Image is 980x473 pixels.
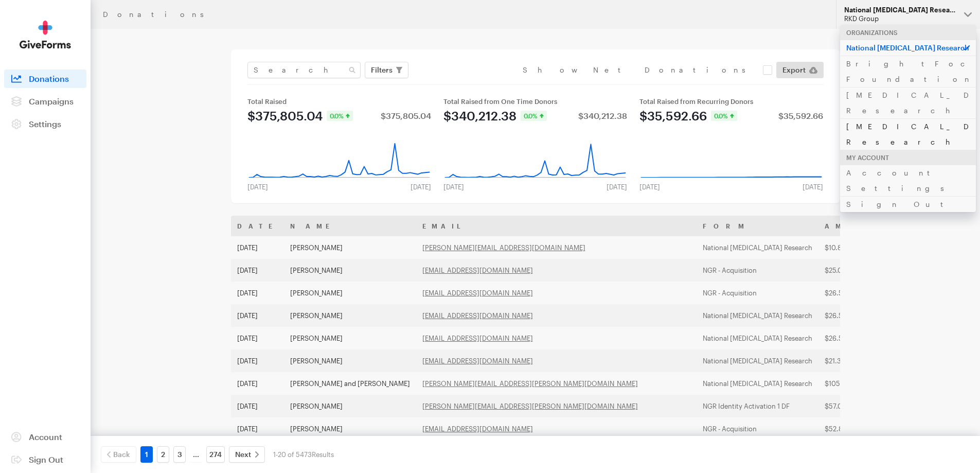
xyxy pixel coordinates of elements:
div: 0.0% [711,111,737,121]
div: Total Raised from One Time Donors [443,97,627,106]
a: 2 [157,446,169,463]
a: [EMAIL_ADDRESS][DOMAIN_NAME] [422,334,533,342]
th: Email [416,216,697,236]
td: $21.32 [818,349,902,372]
td: NGR - Acquisition [697,417,818,440]
a: Account Settings [840,165,976,196]
th: Amount [818,216,902,236]
div: 0.0% [327,111,353,121]
a: [EMAIL_ADDRESS][DOMAIN_NAME] [422,289,533,297]
td: [PERSON_NAME] [284,349,416,372]
a: [EMAIL_ADDRESS][DOMAIN_NAME] [422,357,533,365]
div: [DATE] [404,183,437,191]
td: $52.84 [818,417,902,440]
td: [PERSON_NAME] [284,259,416,282]
span: Next [235,448,251,461]
td: $57.04 [818,395,902,417]
span: Filters [371,64,393,76]
td: [DATE] [231,282,284,304]
div: Total Raised from Recurring Donors [639,97,823,106]
div: $35,592.66 [778,112,823,120]
td: [PERSON_NAME] and [PERSON_NAME] [284,372,416,395]
a: Settings [4,115,86,133]
a: [PERSON_NAME][EMAIL_ADDRESS][PERSON_NAME][DOMAIN_NAME] [422,379,638,388]
div: National [MEDICAL_DATA] Research [844,6,956,14]
td: NGR - Acquisition [697,282,818,304]
td: NGR - Acquisition [697,259,818,282]
td: [DATE] [231,395,284,417]
span: Sign Out [29,454,63,464]
td: [DATE] [231,259,284,282]
div: $340,212.38 [578,112,627,120]
span: Account [29,432,62,442]
td: National [MEDICAL_DATA] Research [697,349,818,372]
td: [PERSON_NAME] [284,395,416,417]
td: National [MEDICAL_DATA] Research [697,327,818,349]
div: Total Raised [247,97,431,106]
div: [DATE] [633,183,666,191]
div: My Account [840,150,976,165]
div: $35,592.66 [639,110,707,122]
th: Form [697,216,818,236]
a: Sign Out [4,450,86,469]
td: NGR Identity Activation 1 DF [697,395,818,417]
div: $375,805.04 [381,112,431,120]
span: Export [782,64,806,76]
a: Next [229,446,265,463]
a: Account [4,428,86,446]
td: National [MEDICAL_DATA] Research [697,236,818,259]
a: Campaigns [4,92,86,111]
div: [DATE] [437,183,470,191]
a: [MEDICAL_DATA] Research [840,87,976,118]
div: [DATE] [796,183,829,191]
td: [PERSON_NAME] [284,304,416,327]
td: [PERSON_NAME] [284,236,416,259]
td: National [MEDICAL_DATA] Research [697,304,818,327]
th: Name [284,216,416,236]
td: $10.82 [818,236,902,259]
td: $26.58 [818,282,902,304]
td: [DATE] [231,417,284,440]
p: National [MEDICAL_DATA] Research [840,40,976,56]
td: $26.58 [818,304,902,327]
span: Results [312,450,334,459]
div: [DATE] [600,183,633,191]
a: Export [776,62,824,78]
td: [DATE] [231,304,284,327]
td: $25.00 [818,259,902,282]
div: $375,805.04 [247,110,323,122]
td: $105.36 [818,372,902,395]
a: 274 [206,446,225,463]
a: Sign Out [840,196,976,212]
img: GiveForms [20,21,71,49]
div: [DATE] [241,183,274,191]
td: [DATE] [231,236,284,259]
a: Donations [4,69,86,88]
input: Search Name & Email [247,62,361,78]
span: Campaigns [29,96,74,106]
div: $340,212.38 [443,110,516,122]
div: 1-20 of 5473 [273,446,334,463]
td: National [MEDICAL_DATA] Research [697,372,818,395]
a: [PERSON_NAME][EMAIL_ADDRESS][DOMAIN_NAME] [422,243,585,252]
td: [DATE] [231,372,284,395]
a: [EMAIL_ADDRESS][DOMAIN_NAME] [422,425,533,433]
a: [MEDICAL_DATA] Research [840,118,976,150]
td: [PERSON_NAME] [284,282,416,304]
div: 0.0% [521,111,547,121]
a: [EMAIL_ADDRESS][DOMAIN_NAME] [422,266,533,274]
td: [DATE] [231,349,284,372]
th: Date [231,216,284,236]
a: [PERSON_NAME][EMAIL_ADDRESS][PERSON_NAME][DOMAIN_NAME] [422,402,638,410]
a: BrightFocus Foundation [840,56,976,87]
span: Settings [29,119,61,129]
span: Donations [29,74,69,83]
td: [PERSON_NAME] [284,417,416,440]
td: [DATE] [231,327,284,349]
td: [PERSON_NAME] [284,327,416,349]
div: RKD Group [844,14,956,23]
button: Filters [365,62,408,78]
a: [EMAIL_ADDRESS][DOMAIN_NAME] [422,311,533,320]
div: Organizations [840,25,976,40]
td: $26.58 [818,327,902,349]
